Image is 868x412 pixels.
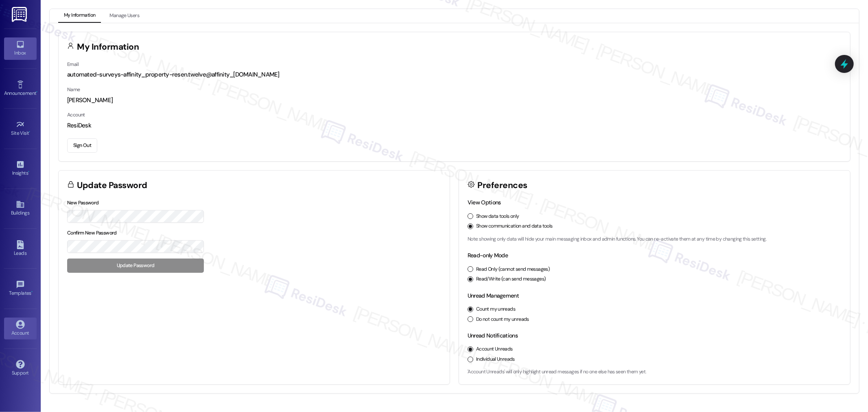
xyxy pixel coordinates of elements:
label: Account [67,112,85,118]
button: My Information [58,9,101,23]
h3: Preferences [478,181,527,190]
span: • [29,129,31,135]
div: [PERSON_NAME] [67,96,842,105]
a: Site Visit • [4,118,37,140]
label: Show communication and data tools [476,223,553,230]
span: • [28,169,29,175]
label: Email [67,61,79,68]
label: Read-only Mode [468,252,508,259]
a: Leads [4,238,37,260]
label: Individual Unreads [476,356,515,363]
label: Read Only (cannot send messages) [476,266,550,273]
a: Insights • [4,158,37,180]
button: Manage Users [104,9,145,23]
a: Account [4,318,37,340]
a: Buildings [4,197,37,219]
a: Support [4,357,37,379]
label: Read/Write (can send messages) [476,276,546,283]
label: Count my unreads [476,306,515,313]
img: ResiDesk Logo [12,7,28,22]
p: Note: showing only data will hide your main messaging inbox and admin functions. You can re-activ... [468,236,842,243]
h3: Update Password [77,181,147,190]
label: View Options [468,199,501,206]
p: 'Account Unreads' will only highlight unread messages if no one else has seen them yet. [468,368,842,376]
label: Confirm New Password [67,230,117,236]
h3: My Information [77,43,139,51]
a: Templates • [4,278,37,300]
button: Sign Out [67,138,97,153]
label: Do not count my unreads [476,316,529,323]
span: • [31,289,33,295]
div: automated-surveys-affinity_property-resen.twelve@affinity_[DOMAIN_NAME] [67,70,842,79]
span: • [36,89,37,95]
label: New Password [67,199,99,206]
label: Show data tools only [476,213,519,220]
label: Name [67,86,80,93]
label: Unread Notifications [468,332,518,339]
label: Unread Management [468,292,519,299]
label: Account Unreads [476,346,513,353]
div: ResiDesk [67,121,842,130]
a: Inbox [4,37,37,59]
